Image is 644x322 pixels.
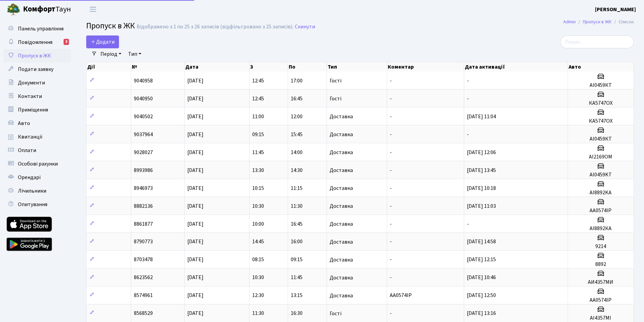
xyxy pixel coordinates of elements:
[252,256,264,264] span: 08:15
[291,274,303,281] span: 11:45
[187,202,204,210] span: [DATE]
[390,238,392,246] span: -
[583,18,612,25] a: Пропуск в ЖК
[390,274,392,281] span: -
[390,256,392,264] span: -
[295,24,315,30] a: Скинути
[571,136,631,142] h5: АІ0459КТ
[18,133,43,141] span: Квитанції
[467,220,469,228] span: -
[134,113,153,120] span: 9040502
[18,120,30,127] span: Авто
[134,95,153,102] span: 9040950
[291,256,303,264] span: 09:15
[390,167,392,174] span: -
[553,15,644,29] nav: breadcrumb
[390,131,392,138] span: -
[595,6,636,13] b: [PERSON_NAME]
[291,167,303,174] span: 14:30
[252,149,264,156] span: 11:45
[467,274,496,281] span: [DATE] 10:46
[3,49,71,63] a: Пропуск в ЖК
[85,4,101,15] button: Переключити навігацію
[390,184,392,192] span: -
[330,275,353,280] span: Доставка
[187,113,204,120] span: [DATE]
[18,79,45,86] span: Документи
[291,113,303,120] span: 12:00
[390,77,392,84] span: -
[187,149,204,156] span: [DATE]
[3,171,71,184] a: Орендарі
[291,238,303,246] span: 16:00
[560,35,634,48] input: Пошук...
[249,62,288,72] th: З
[134,131,153,138] span: 9037964
[467,310,496,317] span: [DATE] 13:16
[134,220,153,228] span: 8861877
[131,62,184,72] th: №
[18,174,41,181] span: Орендарі
[390,149,392,156] span: -
[137,24,293,30] div: Відображено з 1 по 25 з 26 записів (відфільтровано з 25 записів).
[252,131,264,138] span: 09:15
[18,106,48,114] span: Приміщення
[467,131,469,138] span: -
[187,184,204,192] span: [DATE]
[390,202,392,210] span: -
[467,149,496,156] span: [DATE] 12:06
[187,256,204,264] span: [DATE]
[330,114,353,119] span: Доставка
[187,77,204,84] span: [DATE]
[467,184,496,192] span: [DATE] 10:18
[252,220,264,228] span: 10:00
[7,3,20,16] img: logo.png
[187,220,204,228] span: [DATE]
[252,113,264,120] span: 11:00
[3,90,71,103] a: Контакти
[330,239,353,245] span: Доставка
[571,225,631,232] h5: АІ8892КА
[18,66,53,73] span: Подати заявку
[187,131,204,138] span: [DATE]
[467,167,496,174] span: [DATE] 13:45
[18,201,47,208] span: Опитування
[467,77,469,84] span: -
[571,207,631,214] h5: АА0574ІР
[134,149,153,156] span: 9028027
[390,310,392,317] span: -
[571,279,631,286] h5: АИ4357МИ
[3,63,71,76] a: Подати заявку
[464,62,568,72] th: Дата активації
[134,167,153,174] span: 8993986
[330,78,341,83] span: Гості
[18,93,42,100] span: Контакти
[18,160,58,168] span: Особові рахунки
[134,202,153,210] span: 8882136
[291,95,303,102] span: 16:45
[330,168,353,173] span: Доставка
[330,96,341,101] span: Гості
[187,274,204,281] span: [DATE]
[252,167,264,174] span: 13:30
[134,256,153,264] span: 8703478
[252,77,264,84] span: 12:45
[467,202,496,210] span: [DATE] 11:03
[330,221,353,227] span: Доставка
[134,292,153,299] span: 8574961
[3,117,71,130] a: Авто
[467,256,496,264] span: [DATE] 12:15
[330,257,353,263] span: Доставка
[86,35,119,48] a: Додати
[571,82,631,89] h5: АІ0459КТ
[134,274,153,281] span: 8623562
[330,150,353,155] span: Доставка
[18,187,46,195] span: Лічильники
[185,62,249,72] th: Дата
[3,22,71,35] a: Панель управління
[86,20,135,32] span: Пропуск в ЖК
[187,95,204,102] span: [DATE]
[291,149,303,156] span: 14:00
[23,4,71,15] span: Таун
[18,52,51,59] span: Пропуск в ЖК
